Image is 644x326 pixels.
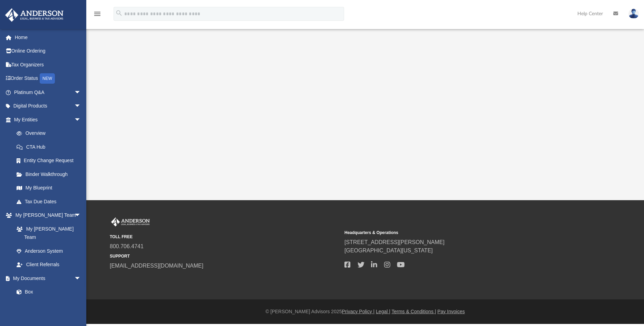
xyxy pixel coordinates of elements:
i: menu [93,10,101,18]
a: My Blueprint [10,181,88,195]
small: Headquarters & Operations [344,230,574,236]
a: [STREET_ADDRESS][PERSON_NAME] [344,239,445,245]
a: Privacy Policy | [342,309,375,314]
span: arrow_drop_down [74,208,88,223]
a: Tax Due Dates [10,195,91,208]
span: arrow_drop_down [74,271,88,286]
a: Legal | [376,309,390,314]
img: Anderson Advisors Platinum Portal [110,217,151,226]
a: Online Ordering [5,44,91,58]
a: Binder Walkthrough [10,167,91,181]
a: CTA Hub [10,140,91,154]
img: User Pic [628,9,639,19]
a: Terms & Conditions | [392,309,436,314]
span: arrow_drop_down [74,113,88,127]
i: search [115,9,123,17]
a: 800.706.4741 [110,243,144,249]
a: Tax Organizers [5,58,91,72]
a: My [PERSON_NAME] Teamarrow_drop_down [5,208,88,222]
div: © [PERSON_NAME] Advisors 2025 [86,308,644,315]
a: Anderson System [10,244,88,258]
a: My [PERSON_NAME] Team [10,222,85,244]
a: Client Referrals [10,258,88,272]
span: arrow_drop_down [74,85,88,100]
a: Pay Invoices [437,309,465,314]
span: arrow_drop_down [74,99,88,113]
small: SUPPORT [110,253,340,259]
div: NEW [40,73,55,84]
a: [EMAIL_ADDRESS][DOMAIN_NAME] [110,263,203,269]
small: TOLL FREE [110,234,340,240]
a: Box [10,285,85,299]
a: My Entitiesarrow_drop_down [5,113,91,127]
a: Entity Change Request [10,154,91,168]
a: [GEOGRAPHIC_DATA][US_STATE] [344,248,433,253]
a: Home [5,30,91,44]
a: Platinum Q&Aarrow_drop_down [5,85,91,99]
a: My Documentsarrow_drop_down [5,271,88,285]
a: Order StatusNEW [5,72,91,86]
a: Meeting Minutes [10,299,88,313]
a: Digital Productsarrow_drop_down [5,99,91,113]
a: Overview [10,127,91,140]
a: menu [93,13,101,18]
img: Anderson Advisors Platinum Portal [3,8,66,22]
